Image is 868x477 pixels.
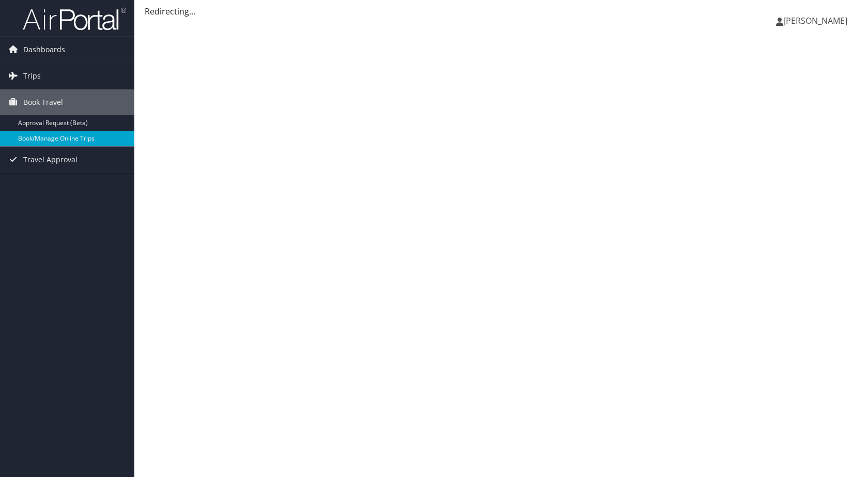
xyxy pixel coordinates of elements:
span: [PERSON_NAME] [783,15,847,26]
span: Dashboards [23,37,65,63]
div: Redirecting... [145,5,858,18]
span: Trips [23,63,41,89]
img: airportal-logo.png [23,7,126,31]
span: Book Travel [23,89,63,115]
span: Travel Approval [23,147,78,173]
a: [PERSON_NAME] [776,5,858,36]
